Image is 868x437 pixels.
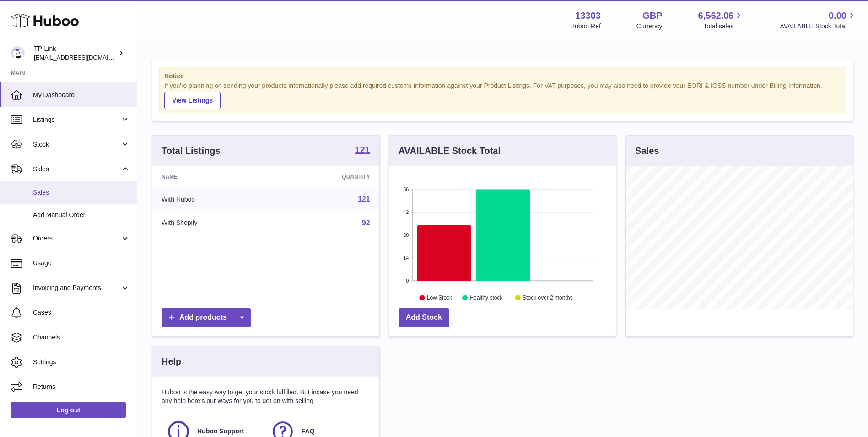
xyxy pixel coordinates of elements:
div: Huboo Ref [570,22,601,31]
div: TP-Link [34,44,116,62]
a: Log out [11,402,126,418]
strong: 13303 [575,10,601,22]
a: 0.00 AVAILABLE Stock Total [780,10,857,31]
a: 121 [358,195,370,203]
span: [EMAIL_ADDRESS][DOMAIN_NAME] [34,54,135,61]
span: 0.00 [829,10,846,22]
h3: Sales [635,145,659,157]
span: Stock [33,140,120,149]
p: Huboo is the easy way to get your stock fulfilled. But incase you need any help here's our ways f... [162,388,370,405]
span: Sales [33,188,130,197]
span: Huboo Support [197,427,244,436]
text: 14 [403,255,409,261]
span: Channels [33,333,130,342]
td: With Huboo [152,187,275,211]
div: Currency [636,22,663,31]
text: 0 [406,278,409,284]
span: My Dashboard [33,91,130,99]
a: Add products [162,308,251,327]
td: With Shopify [152,211,275,235]
h3: Total Listings [162,145,221,157]
text: Stock over 2 months [523,295,572,301]
span: Settings [33,358,130,366]
span: Returns [33,382,130,391]
span: Invoicing and Payments [33,284,120,292]
span: Orders [33,234,120,243]
a: Add Stock [399,308,449,327]
th: Name [152,166,275,187]
text: Low Stock [427,295,453,301]
strong: 121 [355,145,370,154]
span: Cases [33,308,130,317]
text: 28 [403,232,409,238]
h3: Help [162,355,181,368]
text: 42 [403,209,409,215]
img: internalAdmin-13303@internal.huboo.com [11,46,25,60]
h3: AVAILABLE Stock Total [399,145,501,157]
span: FAQ [302,427,315,436]
a: 121 [355,145,370,156]
span: Listings [33,115,120,124]
text: 56 [403,186,409,192]
th: Quantity [275,166,379,187]
span: Total sales [703,22,744,31]
span: 6,562.06 [698,10,734,22]
a: View Listings [164,92,221,109]
span: Usage [33,259,130,268]
span: Add Manual Order [33,211,130,219]
a: 92 [362,219,370,227]
strong: GBP [642,10,662,22]
div: If you're planning on sending your products internationally please add required customs informati... [164,82,841,109]
span: Sales [33,165,120,174]
strong: Notice [164,72,841,81]
span: AVAILABLE Stock Total [780,22,857,31]
a: 6,562.06 Total sales [698,10,744,31]
text: Healthy stock [469,295,503,301]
